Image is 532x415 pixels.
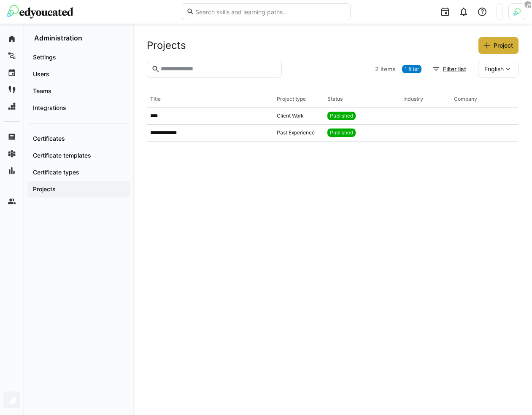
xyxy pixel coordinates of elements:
[327,96,343,102] div: Status
[277,129,315,136] span: Past Experience
[428,61,472,78] button: Filter list
[277,96,306,102] div: Project type
[478,37,518,54] button: Project
[330,129,353,136] span: Published
[484,65,504,73] span: English
[381,65,396,73] span: items
[403,96,423,102] div: Industry
[277,112,304,119] span: Client Work
[375,65,379,73] span: 2
[405,66,419,72] span: 1 filter
[330,112,353,119] span: Published
[492,41,514,50] span: Project
[442,65,467,73] span: Filter list
[194,8,346,16] input: Search skills and learning paths…
[147,39,186,52] h2: Projects
[454,96,477,102] div: Company
[150,96,161,102] div: Title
